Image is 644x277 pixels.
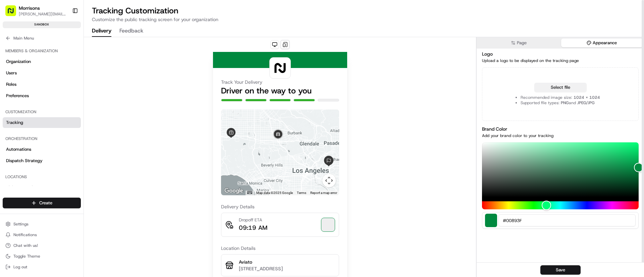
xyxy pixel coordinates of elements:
input: Clear [17,43,111,50]
a: Terms [297,191,306,195]
span: Knowledge Base [13,97,51,104]
img: Google [223,187,245,195]
button: Main Menu [3,33,81,43]
span: Log out [13,264,27,270]
button: Start new chat [114,66,122,74]
button: [PERSON_NAME][EMAIL_ADDRESS][PERSON_NAME][DOMAIN_NAME] [19,11,67,17]
button: Toggle Theme [3,252,81,261]
a: Dispatch Strategy [3,155,81,166]
button: Feedback [119,25,143,37]
a: Pickup Locations [3,182,81,193]
a: Users [3,68,81,78]
a: Powered byPylon [47,113,81,119]
span: Pickup Locations [6,185,40,191]
span: Notifications [13,232,37,237]
span: Create [39,200,52,206]
span: JPEG/JPG [577,100,595,106]
a: Organization [3,56,81,67]
button: Settings [3,219,81,229]
button: Select file [534,83,587,92]
h3: Track Your Delivery [221,79,339,85]
button: Appearance [561,39,643,47]
span: Map data ©2025 Google [256,191,293,195]
h2: Driver on the way to you [221,85,339,96]
div: 💻 [57,98,62,103]
label: Brand Color [482,126,507,132]
a: 💻API Documentation [54,94,110,107]
label: Logo [482,51,493,57]
li: Supported file types: and [521,100,600,106]
div: 📗 [7,98,12,103]
button: Map camera controls [322,174,336,187]
div: Color [482,142,639,197]
button: Log out [3,262,81,272]
p: [STREET_ADDRESS] [239,265,335,272]
div: Locations [3,171,81,182]
a: 📗Knowledge Base [4,94,54,107]
span: Tracking [6,120,23,126]
div: Members & Organization [3,46,81,56]
a: Roles [3,79,81,90]
button: Delivery [92,25,111,37]
button: Chat with us! [3,241,81,250]
a: Automations [3,144,81,155]
span: 1024 x 1024 [574,95,600,100]
div: Orchestration [3,133,81,144]
button: Notifications [3,230,81,239]
h2: Tracking Customization [92,5,636,16]
button: Create [3,198,81,208]
div: We're available if you need us! [23,71,85,76]
p: Upload a logo to be displayed on the tracking page [482,58,639,63]
span: Organization [6,59,31,65]
img: 1736555255976-a54dd68f-1ca7-489b-9aae-adbdc363a1c4 [7,64,19,76]
p: 09:19 AM [239,223,267,232]
p: Add your brand color to your tracking [482,133,639,138]
h3: Location Details [221,245,339,252]
span: PNG [561,100,569,106]
span: Automations [6,146,31,152]
p: Aviato [239,259,335,265]
p: Customize the public tracking screen for your organization [92,16,636,23]
span: Preferences [6,93,29,99]
div: Customization [3,107,81,117]
p: Dropoff ETA [239,217,267,223]
div: Start new chat [23,64,110,71]
button: Keyboard shortcuts [247,191,252,194]
button: Save [540,265,581,275]
p: Welcome 👋 [7,27,122,38]
a: Tracking [3,117,81,128]
img: Nash [7,7,20,20]
h3: Delivery Details [221,203,339,210]
a: Open this area in Google Maps (opens a new window) [223,187,245,195]
button: Morrisons [19,5,40,11]
span: Settings [13,221,29,227]
button: Page [478,39,560,47]
li: Recommended image size: [521,95,600,100]
div: sandbox [3,21,81,28]
span: Main Menu [13,36,34,41]
button: Morrisons[PERSON_NAME][EMAIL_ADDRESS][PERSON_NAME][DOMAIN_NAME] [3,3,69,19]
span: Pylon [67,114,81,119]
a: Preferences [3,90,81,101]
span: Users [6,70,17,76]
span: Toggle Theme [13,254,40,259]
a: Report a map error [310,191,337,195]
span: Dispatch Strategy [6,158,43,164]
span: Roles [6,81,16,87]
div: Hue [482,201,639,209]
span: API Documentation [63,97,108,104]
span: Chat with us! [13,243,38,248]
